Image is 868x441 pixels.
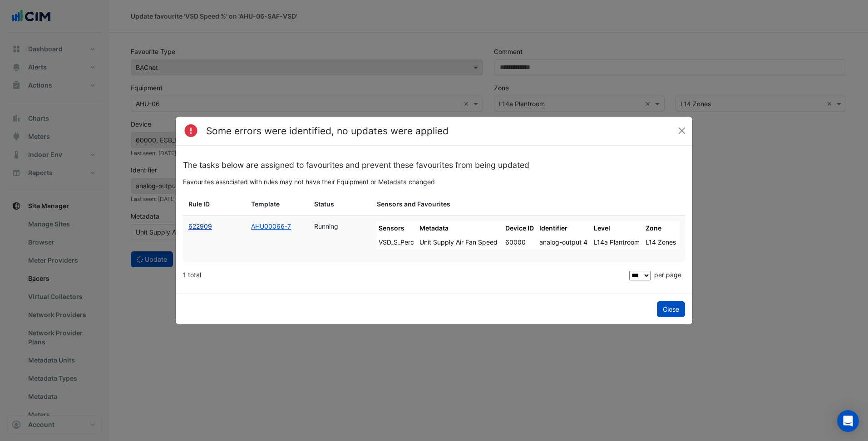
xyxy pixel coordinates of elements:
a: AHU00066-7 [251,222,291,230]
a: 622909 [188,222,212,230]
td: Unit Supply Air Fan Speed [418,235,503,250]
p: Favourites associated with rules may not have their Equipment or Metadata changed [183,177,685,186]
span: Template [251,199,280,210]
th: Device ID [503,221,538,235]
span: Rule ID [188,199,210,210]
td: L14 Zones [644,235,680,250]
span: Running [314,222,338,230]
span: per page [654,271,681,279]
button: Close [657,301,685,317]
h4: Some errors were identified, no updates were applied [206,124,449,138]
td: 60000 [503,235,538,250]
th: Identifier [538,221,592,235]
h5: The tasks below are assigned to favourites and prevent these favourites from being updated [183,160,685,170]
th: Sensors [377,221,418,235]
span: Sensors and Favourites [377,199,450,210]
button: Close [675,124,689,137]
div: 1 total [183,264,627,286]
th: Level [592,221,644,235]
div: Open Intercom Messenger [837,410,859,432]
td: analog-output 4 [538,235,592,250]
th: Zone [644,221,680,235]
th: Metadata [418,221,503,235]
td: L14a Plantroom [592,235,644,250]
span: Status [314,199,334,210]
td: VSD_S_Perc [377,235,418,250]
